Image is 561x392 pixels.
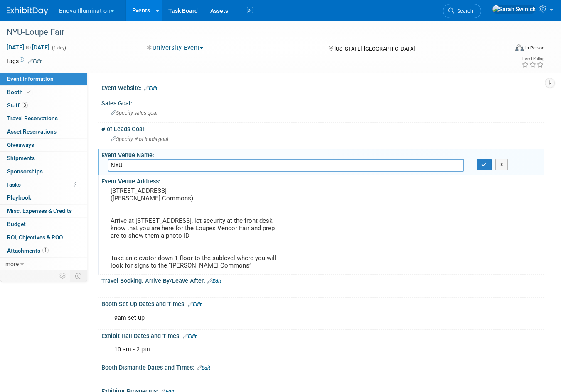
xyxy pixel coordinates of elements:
[7,7,48,15] img: ExhibitDay
[7,89,32,95] span: Booth
[0,231,87,244] a: ROI, Objectives & ROO
[197,365,210,371] a: Edit
[7,75,54,82] span: Event Information
[188,302,202,307] a: Edit
[42,247,49,253] span: 1
[70,270,87,281] td: Toggle Event Tabs
[101,361,544,372] div: Booth Dismantle Dates and Times:
[207,278,221,284] a: Edit
[7,194,31,201] span: Playbook
[108,310,458,326] div: 9am set up
[7,115,58,122] span: Travel Reservations
[5,261,19,267] span: more
[51,45,66,51] span: (1 day)
[7,221,26,227] span: Budget
[56,270,70,281] td: Personalize Event Tab Strip
[101,298,544,309] div: Booth Set-Up Dates and Times:
[0,99,87,112] a: Staff3
[101,82,544,93] div: Event Website:
[101,275,544,285] div: Travel Booking: Arrive By/Leave After:
[522,57,544,61] div: Event Rating
[4,25,499,40] div: NYU-Loupe Fair
[492,5,536,14] img: Sarah Swinick
[144,44,207,52] button: University Event
[0,165,87,178] a: Sponsorships
[144,85,157,91] a: Edit
[454,8,473,14] span: Search
[7,141,34,148] span: Giveaways
[465,43,544,56] div: Event Format
[443,4,481,18] a: Search
[111,187,277,269] pre: [STREET_ADDRESS] ([PERSON_NAME] Commons) Arrive at [STREET_ADDRESS], let security at the front de...
[0,218,87,231] a: Budget
[0,258,87,270] a: more
[7,168,43,175] span: Sponsorships
[0,125,87,138] a: Asset Reservations
[101,149,544,159] div: Event Venue Name:
[0,178,87,191] a: Tasks
[111,110,157,116] span: Specify sales goal
[0,112,87,125] a: Travel Reservations
[495,159,508,170] button: X
[6,57,42,65] td: Tags
[7,155,35,161] span: Shipments
[0,205,87,217] a: Misc. Expenses & Credits
[0,191,87,204] a: Playbook
[7,102,28,109] span: Staff
[22,102,28,108] span: 3
[183,334,197,339] a: Edit
[0,73,87,85] a: Event Information
[525,45,544,51] div: In-Person
[6,44,50,51] span: [DATE] [DATE]
[27,90,31,94] i: Booth reservation complete
[0,139,87,151] a: Giveaways
[24,44,32,51] span: to
[335,46,415,52] span: [US_STATE], [GEOGRAPHIC_DATA]
[28,58,42,64] a: Edit
[7,128,57,135] span: Asset Reservations
[7,234,63,241] span: ROI, Objectives & ROO
[515,44,524,51] img: Format-Inperson.png
[6,181,21,188] span: Tasks
[111,136,168,142] span: Specify # of leads goal
[0,152,87,165] a: Shipments
[101,123,544,133] div: # of Leads Goal:
[101,330,544,341] div: Exhibit Hall Dates and Times:
[101,97,544,107] div: Sales Goal:
[108,341,458,358] div: 10 am - 2 pm
[7,247,49,254] span: Attachments
[0,244,87,257] a: Attachments1
[0,86,87,99] a: Booth
[7,207,72,214] span: Misc. Expenses & Credits
[101,175,544,185] div: Event Venue Address:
